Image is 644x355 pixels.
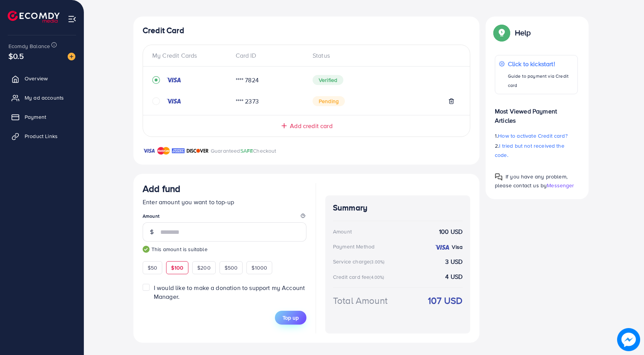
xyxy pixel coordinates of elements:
span: Payment [25,113,46,121]
a: Overview [6,71,78,86]
div: Status [306,51,461,60]
span: $100 [171,264,183,272]
p: Most Viewed Payment Articles [495,100,578,125]
p: Guide to payment via Credit card [508,72,574,90]
span: How to activate Credit card? [498,132,567,140]
svg: record circle [152,76,160,84]
h4: Credit Card [143,26,470,35]
div: My Credit Cards [152,51,230,60]
img: image [68,53,75,60]
p: Enter amount you want to top-up [143,197,306,207]
strong: 4 USD [445,272,463,281]
legend: Amount [143,213,306,222]
a: Product Links [6,128,78,144]
div: Service charge [333,258,387,265]
strong: Visa [452,243,463,251]
img: guide [143,246,150,253]
span: SAFE [240,147,253,155]
h3: Add fund [143,183,180,194]
div: Card ID [230,51,307,60]
small: (4.00%) [369,274,384,280]
img: brand [172,146,185,155]
p: Click to kickstart! [508,59,574,68]
img: menu [68,15,77,23]
span: Overview [25,75,48,82]
img: logo [8,11,60,23]
span: $0.5 [8,50,24,62]
img: Popup guide [495,173,503,181]
strong: 100 USD [439,227,463,236]
p: Help [515,28,531,37]
span: I would like to make a donation to support my Account Manager. [154,283,305,301]
span: $1000 [251,264,267,272]
img: brand [143,146,155,155]
svg: circle [152,97,160,105]
small: (3.00%) [370,259,384,265]
img: Popup guide [495,26,509,40]
span: Add credit card [290,122,332,130]
strong: 107 USD [428,294,463,307]
a: My ad accounts [6,90,78,105]
img: image [617,328,640,351]
span: If you have any problem, please contact us by [495,173,567,189]
img: credit [166,77,181,83]
span: Messenger [547,182,574,189]
a: Payment [6,109,78,125]
h4: Summary [333,203,463,213]
span: My ad accounts [25,94,64,102]
small: This amount is suitable [143,245,306,253]
span: Product Links [25,132,58,140]
span: Top up [283,314,299,322]
span: Pending [313,96,345,106]
button: Top up [275,311,306,325]
img: credit [166,98,181,104]
div: Payment Method [333,243,374,250]
span: $50 [148,264,157,272]
img: brand [157,146,170,155]
div: Amount [333,228,352,235]
p: 1. [495,131,578,140]
img: credit [434,244,450,250]
strong: 3 USD [445,257,463,266]
p: Guaranteed Checkout [211,146,276,155]
p: 2. [495,141,578,160]
span: $200 [197,264,211,272]
img: brand [186,146,209,155]
div: Total Amount [333,294,388,307]
span: Verified [313,75,343,85]
span: Ecomdy Balance [8,42,50,50]
div: Credit card fee [333,273,387,281]
span: I tried but not received the code. [495,142,564,159]
span: $500 [225,264,238,272]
